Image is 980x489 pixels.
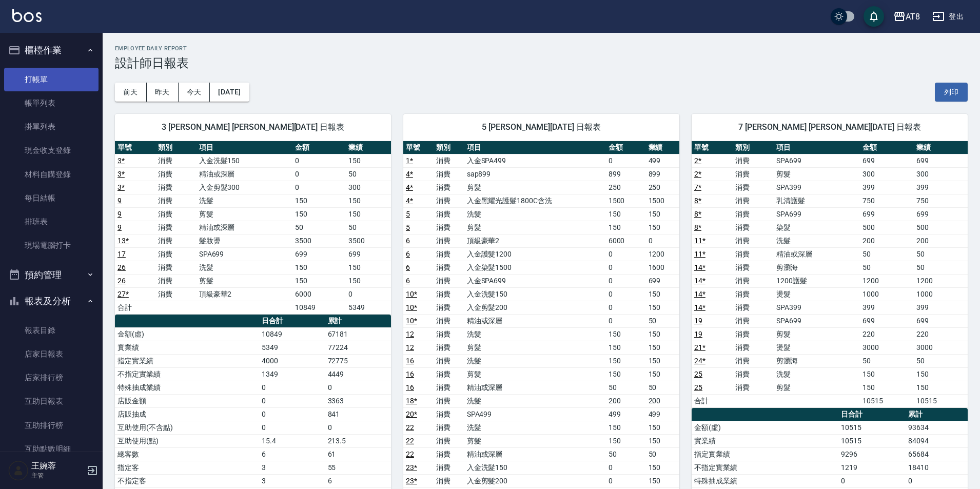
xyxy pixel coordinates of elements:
[914,314,968,327] td: 699
[606,167,646,181] td: 899
[115,56,968,70] h3: 設計師日報表
[860,181,914,194] td: 399
[774,274,860,287] td: 1200護髮
[292,301,346,314] td: 10849
[692,141,968,408] table: a dense table
[606,354,646,367] td: 150
[4,437,99,461] a: 互助點數明細
[155,194,196,207] td: 消費
[860,367,914,381] td: 150
[346,154,391,167] td: 150
[115,354,259,367] td: 指定實業績
[4,389,99,413] a: 互助日報表
[325,394,391,407] td: 3363
[646,141,679,154] th: 業績
[4,163,99,186] a: 材料自購登錄
[259,327,325,341] td: 10849
[606,181,646,194] td: 250
[259,367,325,381] td: 1349
[434,207,464,221] td: 消費
[646,167,679,181] td: 899
[155,247,196,261] td: 消費
[646,381,679,394] td: 50
[733,274,774,287] td: 消費
[914,154,968,167] td: 699
[464,381,606,394] td: 精油或深層
[346,274,391,287] td: 150
[860,354,914,367] td: 50
[733,314,774,327] td: 消費
[646,234,679,247] td: 0
[117,277,126,285] a: 26
[606,247,646,261] td: 0
[606,367,646,381] td: 150
[606,234,646,247] td: 6000
[774,341,860,354] td: 燙髮
[646,314,679,327] td: 50
[860,194,914,207] td: 750
[197,141,293,154] th: 項目
[155,207,196,221] td: 消費
[434,327,464,341] td: 消費
[889,6,924,27] button: AT8
[325,341,391,354] td: 77224
[434,301,464,314] td: 消費
[115,141,391,315] table: a dense table
[155,181,196,194] td: 消費
[406,210,410,218] a: 5
[115,341,259,354] td: 實業績
[292,261,346,274] td: 150
[4,319,99,342] a: 報表目錄
[434,354,464,367] td: 消費
[774,327,860,341] td: 剪髮
[860,287,914,301] td: 1000
[860,381,914,394] td: 150
[935,83,968,102] button: 列印
[914,367,968,381] td: 150
[606,287,646,301] td: 0
[464,314,606,327] td: 精油或深層
[346,141,391,154] th: 業績
[406,383,414,392] a: 16
[606,274,646,287] td: 0
[115,367,259,381] td: 不指定實業績
[259,354,325,367] td: 4000
[4,210,99,233] a: 排班表
[406,250,410,258] a: 6
[860,394,914,407] td: 10515
[774,221,860,234] td: 染髮
[197,287,293,301] td: 頂級豪華2
[4,414,99,437] a: 互助排行榜
[325,367,391,381] td: 4449
[464,154,606,167] td: 入金SPA499
[774,207,860,221] td: SPA699
[115,141,155,154] th: 單號
[464,394,606,407] td: 洗髮
[325,407,391,421] td: 841
[914,354,968,367] td: 50
[197,154,293,167] td: 入金洗髮150
[4,68,99,91] a: 打帳單
[774,247,860,261] td: 精油或深層
[914,141,968,154] th: 業績
[464,367,606,381] td: 剪髮
[406,370,414,378] a: 16
[292,167,346,181] td: 0
[914,287,968,301] td: 1000
[860,154,914,167] td: 699
[346,301,391,314] td: 5349
[197,194,293,207] td: 洗髮
[197,247,293,261] td: SPA699
[155,141,196,154] th: 類別
[914,234,968,247] td: 200
[179,83,210,102] button: 今天
[606,381,646,394] td: 50
[646,287,679,301] td: 150
[733,381,774,394] td: 消費
[434,181,464,194] td: 消費
[464,287,606,301] td: 入金洗髮150
[606,154,646,167] td: 0
[155,221,196,234] td: 消費
[292,287,346,301] td: 6000
[774,354,860,367] td: 剪瀏海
